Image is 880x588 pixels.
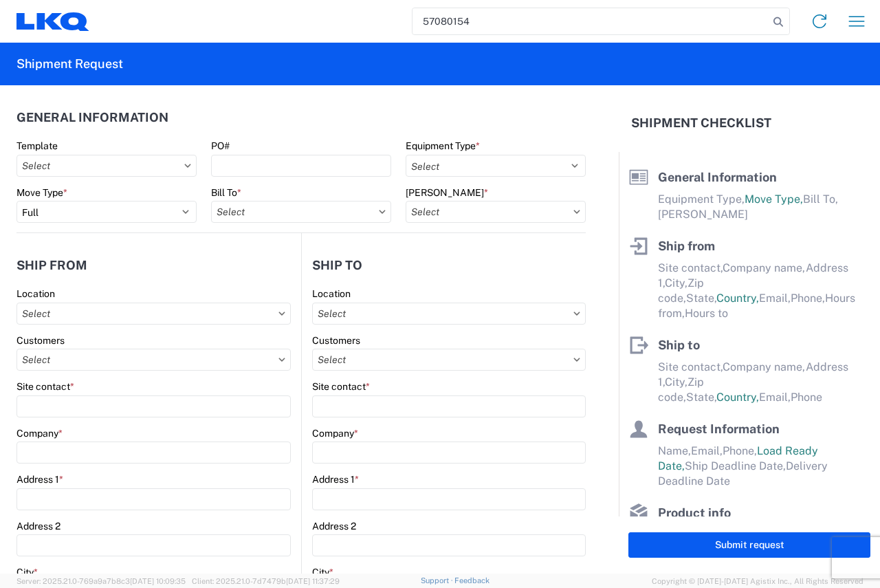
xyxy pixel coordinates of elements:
input: Select [312,303,586,325]
span: Email, [691,444,723,457]
span: Name, [658,444,691,457]
input: Select [312,349,586,371]
h2: Ship to [312,259,362,272]
h2: Ship from [16,259,87,272]
span: Product info [658,505,731,520]
label: Site contact [16,380,74,393]
span: Ship from [658,239,715,253]
label: Location [16,287,55,300]
span: State, [686,391,716,404]
label: Customers [312,334,360,347]
span: Bill To, [803,193,838,206]
span: City, [665,375,687,389]
label: Address 1 [16,473,63,486]
input: Select [16,155,197,177]
span: Site contact, [658,360,723,373]
label: [PERSON_NAME] [406,186,488,199]
input: Select [16,349,291,371]
label: PO# [211,140,230,152]
span: [DATE] 11:37:29 [286,577,340,585]
span: Country, [716,292,759,305]
h2: General Information [16,111,168,124]
span: City, [665,276,687,290]
span: Hours to [685,307,728,320]
span: Company name, [723,360,806,373]
label: Equipment Type [406,140,480,152]
span: Email, [759,292,791,305]
label: Address 1 [312,473,359,486]
span: Phone [791,391,822,404]
label: Address 2 [312,520,356,532]
span: Site contact, [658,261,723,274]
input: Select [211,201,391,223]
label: Site contact [312,380,370,393]
a: Support [421,576,455,585]
h2: Shipment Checklist [631,115,771,131]
label: Company [16,427,63,439]
span: Phone, [791,292,825,305]
span: Move Type, [745,193,803,206]
label: City [16,566,38,578]
label: Move Type [16,186,67,199]
span: Phone, [723,444,757,457]
span: Company name, [723,261,806,274]
label: Location [312,287,351,300]
span: Request Information [658,422,780,436]
span: General Information [658,170,777,184]
label: Template [16,140,58,152]
span: Ship to [658,338,700,352]
span: State, [686,292,716,305]
input: Select [406,201,586,223]
label: Bill To [211,186,241,199]
label: Customers [16,334,65,347]
h2: Shipment Request [16,56,123,72]
span: Server: 2025.21.0-769a9a7b8c3 [16,577,186,585]
button: Submit request [628,532,870,558]
span: Copyright © [DATE]-[DATE] Agistix Inc., All Rights Reserved [652,575,863,587]
span: [PERSON_NAME] [658,208,748,221]
span: Client: 2025.21.0-7d7479b [192,577,340,585]
span: Country, [716,391,759,404]
span: Ship Deadline Date, [685,459,786,472]
a: Feedback [454,576,489,585]
input: Select [16,303,291,325]
label: City [312,566,333,578]
span: [DATE] 10:09:35 [130,577,186,585]
label: Company [312,427,358,439]
span: Equipment Type, [658,193,745,206]
input: Shipment, tracking or reference number [412,8,769,34]
span: Email, [759,391,791,404]
label: Address 2 [16,520,60,532]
